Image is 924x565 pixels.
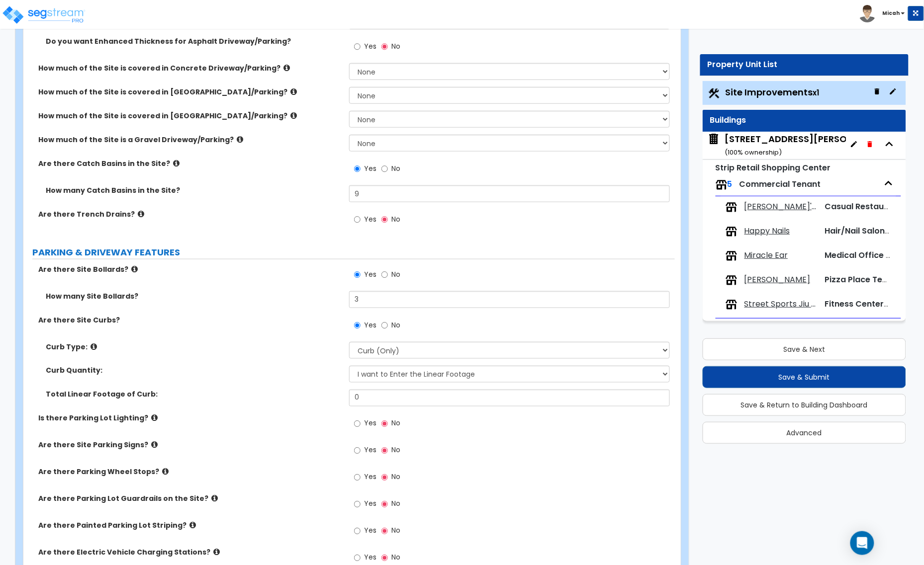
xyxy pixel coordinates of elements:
input: Yes [354,320,361,331]
b: Micah [883,9,900,17]
span: Yes [364,269,376,279]
input: Yes [354,472,361,483]
span: Papa Murphys [744,274,811,286]
i: click for more info! [162,468,169,476]
img: building.svg [708,133,721,146]
input: No [381,418,388,429]
label: How many Site Bollards? [46,291,342,301]
i: click for more info! [138,210,144,218]
span: Miracle Ear [744,250,788,261]
img: tenants.png [726,201,738,213]
i: click for more info! [283,64,290,72]
input: No [381,499,388,510]
label: Do you want Enhanced Thickness for Asphalt Driveway/Parking? [46,36,342,46]
i: click for more info! [151,414,158,422]
span: Site Improvements [726,86,820,98]
img: Construction.png [708,87,721,100]
label: How much of the Site is a Gravel Driveway/Parking? [38,135,342,145]
span: No [391,445,400,455]
i: click for more info! [290,112,297,119]
span: No [391,163,400,173]
span: No [391,472,400,482]
span: Yes [364,41,376,51]
button: Advanced [703,422,907,444]
span: Yes [364,526,376,536]
input: Yes [354,418,361,429]
span: No [391,418,400,428]
i: click for more info! [173,160,180,167]
input: No [381,445,388,456]
label: Are there Site Bollards? [38,264,342,274]
label: Are there Painted Parking Lot Striping? [38,521,342,531]
small: Strip Retail Shopping Center [716,162,831,173]
label: Are there Site Curbs? [38,315,342,325]
span: 2222 Bucklin Hill Rd [708,133,847,158]
span: Yes [364,214,376,224]
span: Yes [364,418,376,428]
img: tenants.png [726,226,738,238]
input: Yes [354,526,361,537]
input: No [381,269,388,280]
span: No [391,214,400,224]
i: click for more info! [91,343,97,350]
label: PARKING & DRIVEWAY FEATURES [32,246,675,259]
input: Yes [354,214,361,225]
label: Are there Parking Lot Guardrails on the Site? [38,494,342,504]
img: tenants.png [726,299,738,311]
label: How many Catch Basins in the Site? [46,185,342,195]
label: Are there Site Parking Signs? [38,440,342,450]
span: No [391,41,400,51]
img: avatar.png [859,5,876,22]
span: No [391,499,400,509]
button: Save & Next [703,338,907,360]
label: Are there Parking Wheel Stops? [38,467,342,477]
span: No [391,320,400,330]
span: No [391,269,400,279]
span: No [391,526,400,536]
span: Yes [364,499,376,509]
label: How much of the Site is covered in Concrete Driveway/Parking? [38,63,342,73]
input: No [381,41,388,52]
button: Save & Submit [703,366,907,388]
span: Pizza Place Tenant [825,274,902,285]
button: Save & Return to Building Dashboard [703,394,907,416]
div: Buildings [710,115,899,126]
input: No [381,553,388,564]
i: click for more info! [151,441,158,449]
span: Yes [364,320,376,330]
span: Medical Office Tenant [825,249,915,261]
span: 5 [728,178,733,190]
small: ( 100 % ownership) [726,148,783,157]
img: logo_pro_r.png [1,5,86,25]
i: click for more info! [131,265,138,273]
img: tenants.png [726,274,738,286]
label: Curb Type: [46,342,342,352]
input: Yes [354,163,361,174]
span: Yes [364,553,376,563]
input: Yes [354,499,361,510]
span: Hair/Nail Salon Tenant [825,225,916,237]
label: How much of the Site is covered in [GEOGRAPHIC_DATA]/Parking? [38,87,342,97]
label: Is there Parking Lot Lighting? [38,413,342,423]
input: Yes [354,445,361,456]
label: Curb Quantity: [46,366,342,376]
i: click for more info! [213,549,220,556]
input: No [381,320,388,331]
i: click for more info! [189,522,196,529]
span: Street Sports Jiu Jitsu [744,299,817,310]
label: Are there Trench Drains? [38,209,342,219]
span: Yes [364,472,376,482]
input: Yes [354,41,361,52]
label: Are there Catch Basins in the Site? [38,159,342,168]
label: Total Linear Footage of Curb: [46,390,342,400]
input: Yes [354,269,361,280]
label: How much of the Site is covered in [GEOGRAPHIC_DATA]/Parking? [38,111,342,121]
span: Commercial Tenant [739,178,821,190]
img: tenants.png [726,250,738,262]
i: click for more info! [290,88,297,95]
span: No [391,553,400,563]
input: No [381,472,388,483]
div: Open Intercom Messenger [850,531,874,555]
i: click for more info! [237,136,243,143]
input: Yes [354,553,361,564]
